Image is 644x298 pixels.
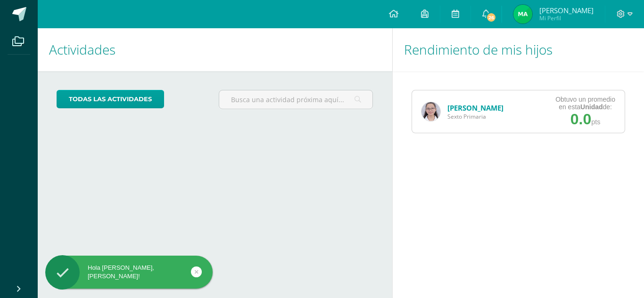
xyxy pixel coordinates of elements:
div: Obtuvo un promedio en esta de: [555,96,615,111]
span: 26 [486,12,496,23]
a: todas las Actividades [57,90,164,108]
input: Busca una actividad próxima aquí... [219,90,373,109]
a: [PERSON_NAME] [447,103,504,113]
span: pts [591,118,600,126]
span: Sexto Primaria [447,113,504,121]
span: 0.0 [570,111,591,128]
strong: Unidad [580,103,603,111]
h1: Rendimiento de mis hijos [404,28,633,71]
div: Hola [PERSON_NAME], [PERSON_NAME]! [45,264,213,281]
img: 8f937c03e2c21237973374b9dd5a8fac.png [513,5,532,24]
span: [PERSON_NAME] [539,6,594,15]
h1: Actividades [49,28,381,71]
span: Mi Perfil [539,14,594,22]
img: 6ebc13d6bec321dcaac9406984588fc9.png [421,102,440,121]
